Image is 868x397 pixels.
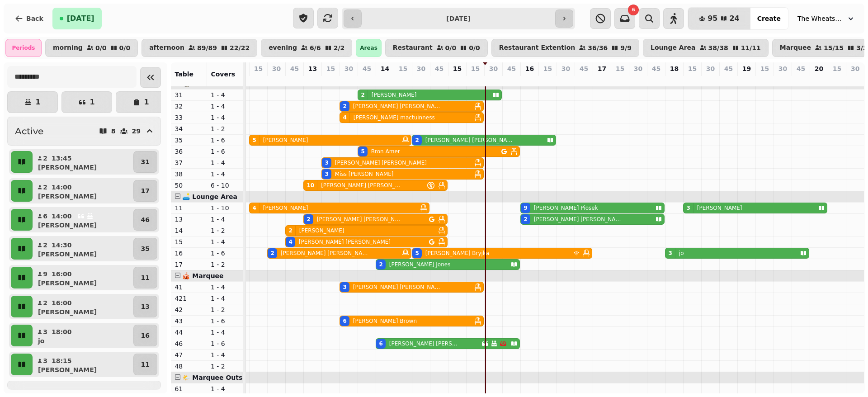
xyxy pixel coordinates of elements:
[38,365,97,374] p: [PERSON_NAME]
[42,183,48,192] p: 2
[534,216,622,223] p: [PERSON_NAME] [PERSON_NAME]
[34,354,132,375] button: 318:15[PERSON_NAME]
[379,261,382,268] div: 2
[343,317,346,325] div: 6
[508,75,515,84] p: 0
[708,15,717,22] span: 95
[52,154,72,163] p: 13:45
[580,75,587,84] p: 0
[489,64,498,73] p: 30
[5,39,42,57] div: Periods
[211,350,240,359] p: 1 - 4
[288,227,292,234] div: 2
[34,151,132,173] button: 213:45[PERSON_NAME]
[211,328,240,337] p: 1 - 4
[61,91,112,113] button: 1
[119,45,131,51] p: 0 / 0
[211,158,240,167] p: 1 - 4
[211,260,240,269] p: 1 - 2
[7,117,161,146] button: Active829
[133,238,157,260] button: 35
[141,157,150,166] p: 31
[141,186,150,195] p: 17
[255,75,262,84] p: 9
[354,114,435,121] p: [PERSON_NAME] mactuinness
[141,331,150,340] p: 16
[52,298,72,307] p: 16:00
[42,241,48,250] p: 2
[95,45,107,51] p: 0 / 0
[111,128,116,134] p: 8
[778,64,787,73] p: 30
[38,192,97,201] p: [PERSON_NAME]
[688,8,750,29] button: 9524
[52,269,72,279] p: 16:00
[534,204,598,212] p: [PERSON_NAME] Piosek
[543,64,552,73] p: 15
[211,226,240,235] p: 1 - 2
[175,305,203,314] p: 42
[261,39,352,57] button: evening6/62/2
[526,75,533,84] p: 11
[269,44,297,52] p: evening
[133,209,157,231] button: 46
[361,91,364,99] div: 2
[453,64,462,73] p: 15
[327,75,334,84] p: 6
[211,237,240,246] p: 1 - 4
[824,45,844,51] p: 15 / 15
[852,75,859,84] p: 0
[211,362,240,371] p: 1 - 2
[133,354,157,375] button: 11
[307,182,314,189] div: 10
[211,90,240,99] p: 1 - 4
[435,64,443,73] p: 45
[175,317,203,326] p: 43
[175,124,203,133] p: 34
[321,182,404,189] p: [PERSON_NAME] [PERSON_NAME]
[42,356,48,365] p: 3
[634,75,642,84] p: 0
[471,64,480,73] p: 15
[524,204,527,212] div: 9
[792,10,861,27] button: The Wheatsheaf
[263,204,308,212] p: [PERSON_NAME]
[38,221,97,230] p: [PERSON_NAME]
[643,39,769,57] button: Lounge Area38/3811/11
[670,75,678,84] p: 3
[52,356,72,365] p: 18:15
[562,75,569,84] p: 0
[385,39,488,57] button: Restaurant0/00/0
[588,45,608,51] p: 36 / 36
[230,45,250,51] p: 22 / 22
[779,75,786,84] p: 0
[309,75,316,84] p: 18
[524,216,527,223] div: 2
[353,103,441,110] p: [PERSON_NAME] [PERSON_NAME]
[175,249,203,258] p: 16
[175,113,203,122] p: 33
[141,215,150,224] p: 46
[211,170,240,179] p: 1 - 4
[45,39,138,57] button: morning0/00/0
[345,75,352,84] p: 15
[372,91,417,99] p: [PERSON_NAME]
[757,15,781,22] span: Create
[361,148,364,155] div: 5
[141,244,150,253] p: 35
[469,45,480,51] p: 0 / 0
[741,45,761,51] p: 11 / 11
[211,283,240,292] p: 1 - 4
[291,75,298,84] p: 6
[415,250,419,257] div: 5
[144,99,149,106] p: 1
[417,64,425,73] p: 30
[343,114,346,121] div: 4
[393,44,433,52] p: Restaurant
[182,193,237,200] span: 🛋️ Lounge Area
[211,339,240,348] p: 1 - 6
[149,44,184,52] p: afternoon
[175,260,203,269] p: 17
[211,181,240,190] p: 6 - 10
[525,64,534,73] p: 16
